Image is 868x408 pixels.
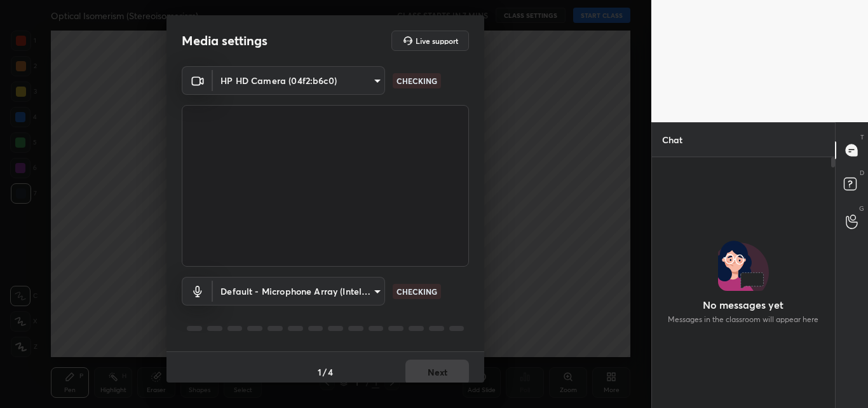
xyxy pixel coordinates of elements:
[328,365,333,379] h4: 4
[213,66,385,95] div: HP HD Camera (04f2:b6c0)
[213,277,385,306] div: HP HD Camera (04f2:b6c0)
[318,365,322,379] h4: 1
[397,75,437,87] p: CHECKING
[859,204,864,213] p: G
[182,32,268,49] h2: Media settings
[860,168,864,178] p: D
[416,37,458,45] h5: Live support
[652,123,693,157] p: Chat
[397,286,437,297] p: CHECKING
[323,365,327,379] h4: /
[860,132,864,142] p: T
